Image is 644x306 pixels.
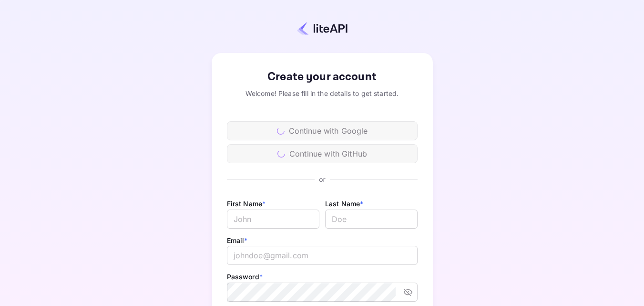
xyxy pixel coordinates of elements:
img: liteapi [297,21,348,35]
label: First Name [227,200,266,208]
div: Create your account [227,68,418,85]
div: Continue with Google [227,121,418,140]
label: Email [227,236,248,244]
label: Last Name [325,200,364,208]
input: Doe [325,210,418,229]
label: Password [227,273,263,281]
div: Welcome! Please fill in the details to get started. [227,88,418,98]
div: Continue with GitHub [227,144,418,163]
input: John [227,210,319,229]
input: johndoe@gmail.com [227,246,418,265]
button: toggle password visibility [399,284,417,301]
